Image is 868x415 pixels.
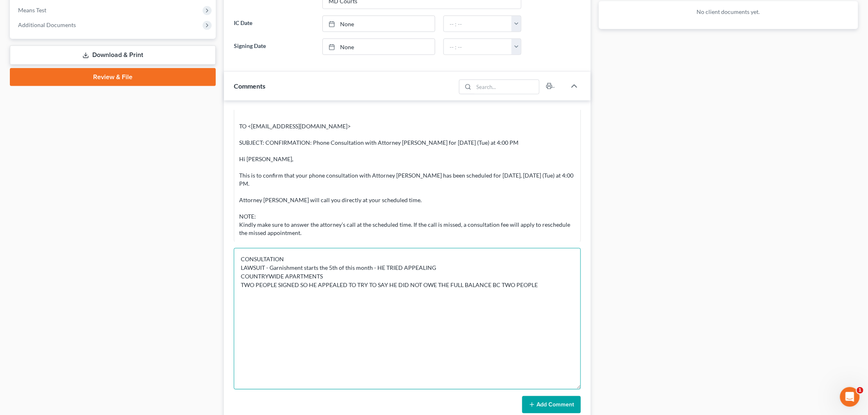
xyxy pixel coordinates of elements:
iframe: Intercom live chat [840,387,860,407]
a: None [323,39,435,55]
span: 1 [857,387,863,394]
span: Comments [234,82,265,90]
input: -- : -- [444,39,512,55]
a: Review & File [10,68,216,86]
label: IC Date [230,16,318,32]
a: Download & Print [10,46,216,65]
span: Additional Documents [18,21,76,28]
div: [DATE] Mon 3:23 PM EST TO <[EMAIL_ADDRESS][DOMAIN_NAME]> SUBJECT: CONFIRMATION: Phone Consultatio... [239,98,576,237]
label: Signing Date [230,39,318,55]
span: Means Test [18,7,46,14]
button: Add Comment [522,396,581,413]
a: None [323,16,435,32]
p: No client documents yet. [605,8,852,16]
input: Search... [474,80,539,94]
input: -- : -- [444,16,512,32]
